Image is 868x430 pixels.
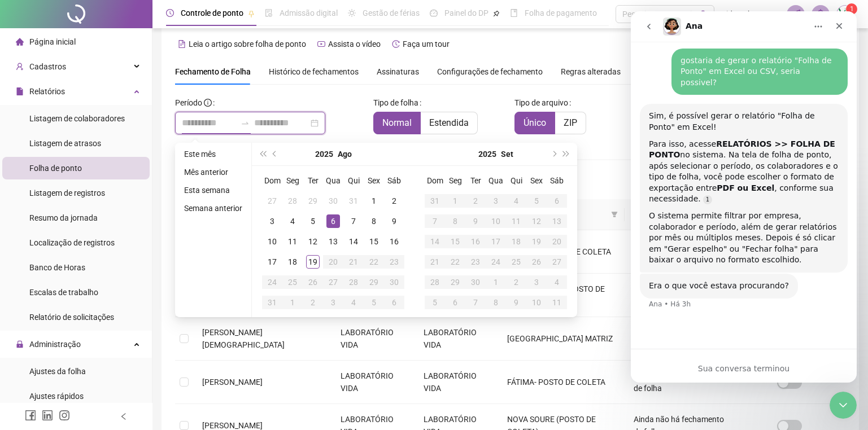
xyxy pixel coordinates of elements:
[530,296,543,309] div: 10
[180,201,247,215] li: Semana anterior
[303,170,323,191] th: Ter
[16,340,24,348] span: lock
[202,421,263,430] span: [PERSON_NAME]
[425,191,445,211] td: 2025-08-31
[469,296,482,309] div: 7
[323,252,343,272] td: 2025-08-20
[16,38,24,46] span: home
[256,143,269,165] button: super-prev-year
[364,292,384,313] td: 2025-09-05
[547,231,567,252] td: 2025-09-20
[241,119,250,128] span: to
[120,413,128,420] span: left
[265,255,279,269] div: 17
[29,367,86,376] span: Ajustes da folha
[550,296,564,309] div: 11
[448,214,462,228] div: 8
[364,272,384,292] td: 2025-08-29
[469,194,482,208] div: 2
[547,211,567,231] td: 2025-09-13
[317,40,325,48] span: youtube
[428,194,442,208] div: 31
[550,235,564,248] div: 20
[347,275,360,289] div: 28
[323,231,343,252] td: 2025-08-13
[265,296,279,309] div: 31
[29,392,84,401] span: Ajustes rápidos
[425,170,445,191] th: Dom
[550,214,564,228] div: 13
[29,340,81,349] span: Administração
[280,8,338,17] span: Admissão digital
[29,139,101,148] span: Listagem de atrasos
[364,211,384,231] td: 2025-08-08
[486,272,506,292] td: 2025-10-01
[465,191,486,211] td: 2025-09-02
[202,378,263,387] span: [PERSON_NAME]
[262,231,282,252] td: 2025-08-10
[547,252,567,272] td: 2025-09-27
[547,272,567,292] td: 2025-10-04
[315,143,333,165] button: year panel
[448,275,462,289] div: 29
[367,214,381,228] div: 8
[448,255,462,269] div: 22
[59,410,70,421] span: instagram
[323,272,343,292] td: 2025-08-27
[428,275,442,289] div: 28
[489,214,503,228] div: 10
[526,292,547,313] td: 2025-10-10
[846,3,857,15] sup: Atualize o seu contato no menu Meus Dados
[29,313,114,322] span: Relatório de solicitações
[363,8,420,17] span: Gestão de férias
[323,292,343,313] td: 2025-09-03
[332,317,415,361] td: LABORATÓRIO VIDA
[428,214,442,228] div: 7
[181,8,243,17] span: Controle de ponto
[387,214,401,228] div: 9
[306,275,320,289] div: 26
[180,165,247,179] li: Mês anterior
[265,194,279,208] div: 27
[303,211,323,231] td: 2025-08-05
[425,252,445,272] td: 2025-09-21
[430,9,438,17] span: dashboard
[303,272,323,292] td: 2025-08-26
[384,211,404,231] td: 2025-08-09
[282,170,303,191] th: Seg
[384,170,404,191] th: Sáb
[347,255,360,269] div: 21
[384,191,404,211] td: 2025-08-02
[530,255,543,269] div: 26
[262,252,282,272] td: 2025-08-17
[326,255,340,269] div: 20
[465,211,486,231] td: 2025-09-09
[509,296,523,309] div: 9
[428,235,442,248] div: 14
[526,231,547,252] td: 2025-09-19
[509,275,523,289] div: 2
[29,188,105,198] span: Listagem de registros
[489,275,503,289] div: 1
[526,211,547,231] td: 2025-09-12
[387,255,401,269] div: 23
[286,235,299,248] div: 11
[343,211,364,231] td: 2025-08-07
[425,272,445,292] td: 2025-09-28
[445,231,465,252] td: 2025-09-15
[526,170,547,191] th: Sex
[204,99,212,107] span: info-circle
[265,214,279,228] div: 3
[428,296,442,309] div: 5
[269,143,281,165] button: prev-year
[514,96,568,109] span: Tipo de arquivo
[387,194,401,208] div: 2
